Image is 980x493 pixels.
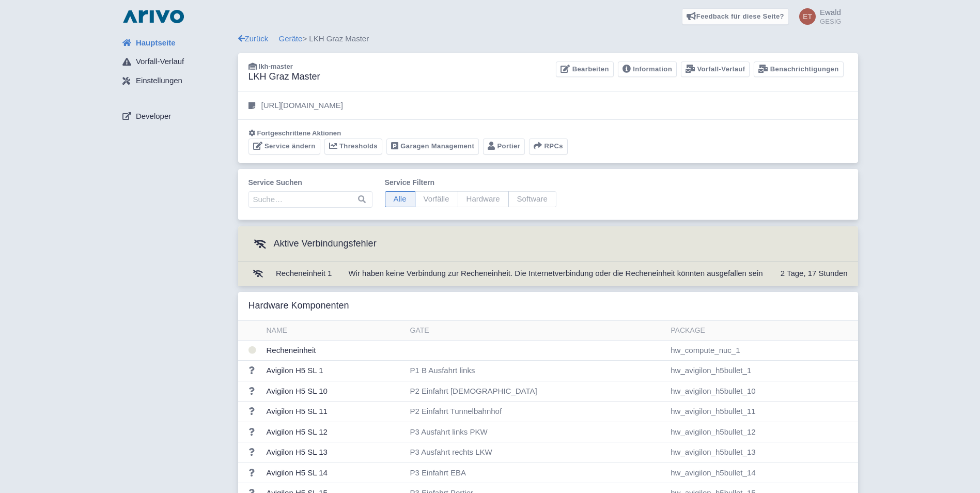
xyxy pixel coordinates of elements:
a: Portier [483,138,525,155]
span: Vorfall-Verlauf [136,56,184,68]
a: Vorfall-Verlauf [114,52,238,72]
input: Suche… [248,191,372,208]
span: Software [508,191,556,207]
a: Ewald GESIG [793,8,842,25]
td: P3 Ausfahrt rechts LKW [406,442,667,463]
th: Gate [406,321,667,341]
td: hw_avigilon_h5bullet_12 [666,422,858,442]
span: Hardware [458,191,509,207]
td: Avigilon H5 SL 1 [262,361,406,381]
td: Recheneinheit [262,340,406,361]
td: Avigilon H5 SL 10 [262,381,406,402]
a: Developer [114,106,238,126]
td: hw_avigilon_h5bullet_14 [666,463,858,483]
td: Recheneinheit 1 [272,262,336,286]
td: Avigilon H5 SL 11 [262,402,406,422]
a: Thresholds [324,138,382,155]
td: P2 Einfahrt Tunnelbahnhof [406,402,667,422]
a: Service ändern [248,138,320,155]
td: hw_avigilon_h5bullet_10 [666,381,858,402]
td: 2 Tage, 17 Stunden [776,262,858,286]
a: Vorfall-Verlauf [681,61,750,78]
td: hw_avigilon_h5bullet_11 [666,402,858,422]
a: Einstellungen [114,71,238,91]
td: P3 Einfahrt EBA [406,463,667,483]
span: Fortgeschrittene Aktionen [257,129,341,137]
button: RPCs [529,138,568,155]
td: P3 Ausfahrt links PKW [406,422,667,442]
span: Ewald [820,8,841,17]
span: lkh-master [259,63,293,70]
a: Benachrichtigungen [754,61,843,78]
span: Hauptseite [136,37,176,49]
small: GESIG [820,18,842,25]
a: Zurück [238,34,269,43]
td: Avigilon H5 SL 13 [262,442,406,463]
img: logo [120,8,186,25]
a: Feedback für diese Seite? [682,8,789,25]
th: Name [262,321,406,341]
span: Vorfälle [415,191,458,207]
h3: Aktive Verbindungsfehler [248,235,377,253]
span: Einstellungen [136,75,182,87]
th: Package [666,321,858,341]
td: P2 Einfahrt [DEMOGRAPHIC_DATA] [406,381,667,402]
span: Developer [136,111,171,122]
a: Hauptseite [114,33,238,53]
td: Avigilon H5 SL 14 [262,463,406,483]
div: > LKH Graz Master [238,33,858,45]
a: Bearbeiten [556,61,613,78]
span: Alle [385,191,415,207]
td: Avigilon H5 SL 12 [262,422,406,442]
td: hw_compute_nuc_1 [666,340,858,361]
label: Service filtern [385,177,556,188]
a: Geräte [279,34,303,43]
td: hw_avigilon_h5bullet_1 [666,361,858,381]
a: Information [618,61,677,78]
td: hw_avigilon_h5bullet_13 [666,442,858,463]
span: Wir haben keine Verbindung zur Recheneinheit. Die Internetverbindung oder die Recheneinheit könnt... [348,269,763,278]
a: Garagen Management [386,138,479,155]
label: Service suchen [248,177,372,188]
h3: LKH Graz Master [248,71,320,83]
td: P1 B Ausfahrt links [406,361,667,381]
p: [URL][DOMAIN_NAME] [261,100,343,112]
h3: Hardware Komponenten [248,300,349,312]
